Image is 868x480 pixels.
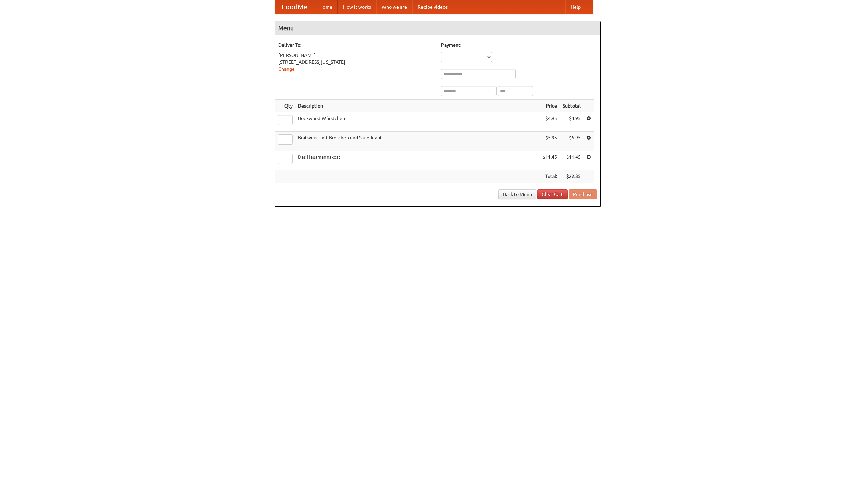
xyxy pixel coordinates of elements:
[560,112,584,132] td: $4.95
[560,170,584,183] th: $22.35
[295,151,540,170] td: Das Hausmannskost
[412,0,453,14] a: Recipe videos
[275,21,600,35] h4: Menu
[338,0,376,14] a: How it works
[498,189,536,199] a: Back to Menu
[275,100,295,112] th: Qty
[540,151,560,170] td: $11.45
[275,0,314,14] a: FoodMe
[278,52,434,59] div: [PERSON_NAME]
[569,189,597,199] button: Purchase
[295,100,540,112] th: Description
[560,132,584,151] td: $5.95
[540,100,560,112] th: Price
[540,112,560,132] td: $4.95
[278,59,434,65] div: [STREET_ADDRESS][US_STATE]
[376,0,412,14] a: Who we are
[278,66,295,72] a: Change
[565,0,586,14] a: Help
[441,42,597,49] h5: Payment:
[314,0,338,14] a: Home
[560,151,584,170] td: $11.45
[278,42,434,49] h5: Deliver To:
[295,132,540,151] td: Bratwurst mit Brötchen und Sauerkraut
[560,100,584,112] th: Subtotal
[540,132,560,151] td: $5.95
[295,112,540,132] td: Bockwurst Würstchen
[540,170,560,183] th: Total:
[537,189,568,199] a: Clear Cart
